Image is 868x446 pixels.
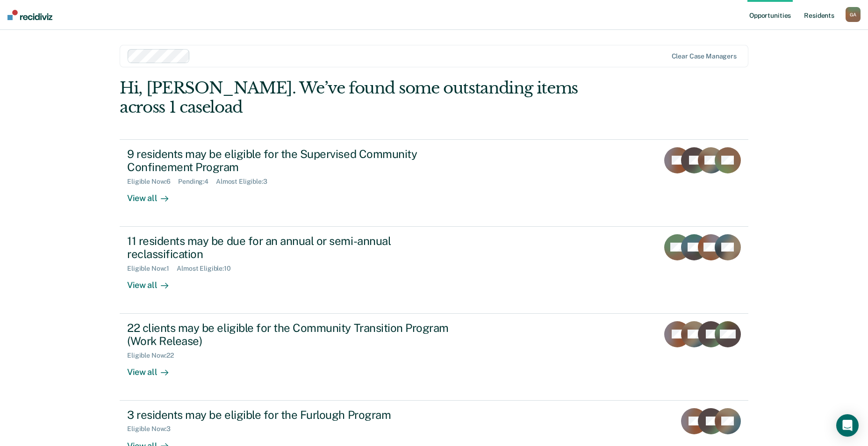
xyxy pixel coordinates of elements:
[120,139,748,227] a: 9 residents may be eligible for the Supervised Community Confinement ProgramEligible Now:6Pending...
[127,234,455,261] div: 11 residents may be due for an annual or semi-annual reclassification
[127,321,455,348] div: 22 clients may be eligible for the Community Transition Program (Work Release)
[672,52,737,60] div: Clear case managers
[120,314,748,401] a: 22 clients may be eligible for the Community Transition Program (Work Release)Eligible Now:22View...
[7,10,52,20] img: Recidiviz
[127,352,181,360] div: Eligible Now : 22
[127,425,178,433] div: Eligible Now : 3
[120,79,623,117] div: Hi, [PERSON_NAME]. We’ve found some outstanding items across 1 caseload
[120,227,748,314] a: 11 residents may be due for an annual or semi-annual reclassificationEligible Now:1Almost Eligibl...
[177,265,238,273] div: Almost Eligible : 10
[216,178,275,186] div: Almost Eligible : 3
[127,273,179,291] div: View all
[846,7,861,22] div: G A
[127,408,455,422] div: 3 residents may be eligible for the Furlough Program
[127,265,177,273] div: Eligible Now : 1
[127,186,179,204] div: View all
[836,414,859,437] div: Open Intercom Messenger
[846,7,861,22] button: GA
[127,360,179,378] div: View all
[127,147,455,174] div: 9 residents may be eligible for the Supervised Community Confinement Program
[178,178,216,186] div: Pending : 4
[127,178,178,186] div: Eligible Now : 6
